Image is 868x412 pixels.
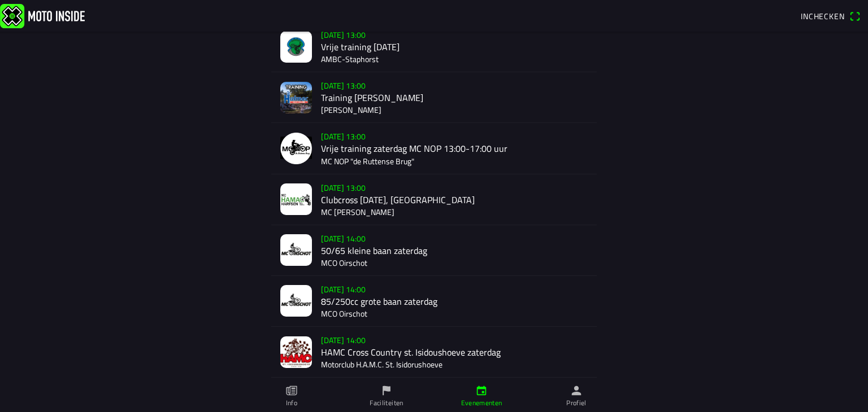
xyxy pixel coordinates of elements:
ion-icon: person [570,384,583,397]
img: N3lxsS6Zhak3ei5Q5MtyPEvjHqMuKUUTBqHB2i4g.png [280,82,312,113]
ion-label: Profiel [566,398,587,408]
ion-icon: paper [285,384,298,397]
ion-label: Info [286,398,297,408]
a: [DATE] 14:0050/65 kleine baan zaterdagMCO Oirschot [271,225,597,276]
img: SfzSeh9oCkTX9MR1RO8oSDbySvpUiWcHEjxqpivX.jpg [280,285,312,317]
a: [DATE] 13:00Vrije training zaterdag MC NOP 13:00-17:00 uurMC NOP "de Ruttense Brug" [271,123,597,174]
a: [DATE] 14:0085/250cc grote baan zaterdagMCO Oirschot [271,276,597,327]
a: [DATE] 14:00HAMC Cross Country st. Isidoushoeve zaterdagMotorclub H.A.M.C. St. Isidorushoeve [271,327,597,378]
ion-icon: flag [380,384,393,397]
ion-label: Evenementen [461,398,502,408]
a: [DATE] 13:00Training [PERSON_NAME][PERSON_NAME] [271,72,597,123]
img: NjdwpvkGicnr6oC83998ZTDUeXJJ29cK9cmzxz8K.png [280,133,312,164]
a: Incheckenqr scanner [795,6,866,25]
img: IfAby9mKD8ktyPe5hoHROIXONCLjirIdTKIgzdDA.jpg [280,336,312,368]
a: [DATE] 13:00Clubcross [DATE], [GEOGRAPHIC_DATA]MC [PERSON_NAME] [271,174,597,225]
ion-icon: calendar [475,384,488,397]
img: mf9H8d1a5TKedy5ZUBjz7cfp0XTXDcWLaUn258t6.jpg [280,183,312,215]
img: LHdt34qjO8I1ikqy75xviT6zvODe0JOmFLV3W9KQ.jpeg [280,31,312,63]
img: bZK6ho4PrYmmPpNlb1Kjyc1KGzBJBAWnNVV4rUhg.jpg [280,234,312,266]
ion-label: Faciliteiten [370,398,403,408]
span: Inchecken [801,10,845,22]
a: [DATE] 13:00Vrije training [DATE]AMBC-Staphorst [271,21,597,72]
